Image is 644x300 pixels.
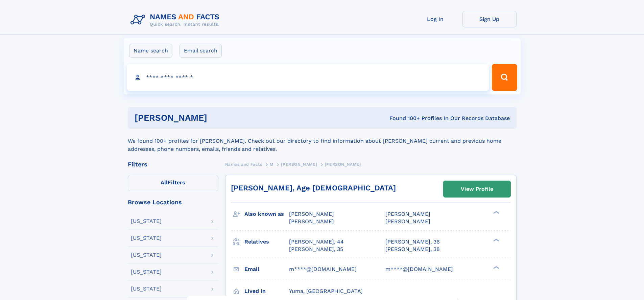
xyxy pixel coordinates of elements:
[281,160,317,168] a: [PERSON_NAME]
[231,184,396,192] a: [PERSON_NAME], Age [DEMOGRAPHIC_DATA]
[128,11,225,29] img: Logo Names and Facts
[298,115,510,122] div: Found 100+ Profiles In Our Records Database
[492,210,500,215] div: ❯
[289,211,334,217] span: [PERSON_NAME]
[128,175,218,191] label: Filters
[129,44,172,58] label: Name search
[289,246,343,253] a: [PERSON_NAME], 35
[131,218,162,224] div: [US_STATE]
[325,162,361,167] span: [PERSON_NAME]
[225,160,262,168] a: Names and Facts
[270,162,273,167] span: M
[244,263,289,275] h3: Email
[244,208,289,220] h3: Also known as
[131,235,162,241] div: [US_STATE]
[135,114,299,122] h1: [PERSON_NAME]
[385,238,440,246] a: [PERSON_NAME], 36
[244,285,289,297] h3: Lived in
[385,218,430,225] span: [PERSON_NAME]
[289,218,334,225] span: [PERSON_NAME]
[492,238,500,242] div: ❯
[180,44,222,58] label: Email search
[131,286,162,292] div: [US_STATE]
[289,288,363,294] span: Yuma, [GEOGRAPHIC_DATA]
[385,246,440,253] a: [PERSON_NAME], 38
[131,252,162,258] div: [US_STATE]
[131,269,162,275] div: [US_STATE]
[492,265,500,270] div: ❯
[462,11,517,27] a: Sign Up
[408,11,462,27] a: Log In
[444,181,510,197] a: View Profile
[128,199,218,205] div: Browse Locations
[128,129,517,153] div: We found 100+ profiles for [PERSON_NAME]. Check out our directory to find information about [PERS...
[128,161,218,167] div: Filters
[281,162,317,167] span: [PERSON_NAME]
[461,181,493,197] div: View Profile
[385,211,430,217] span: [PERSON_NAME]
[161,179,168,186] span: All
[244,236,289,248] h3: Relatives
[289,238,344,246] a: [PERSON_NAME], 44
[492,64,517,91] button: Search Button
[270,160,273,168] a: M
[127,64,489,91] input: search input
